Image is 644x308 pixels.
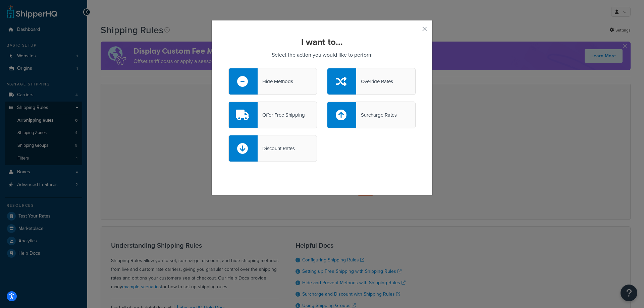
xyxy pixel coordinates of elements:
[301,36,343,48] strong: I want to...
[258,144,295,153] div: Discount Rates
[258,110,305,120] div: Offer Free Shipping
[228,50,416,60] p: Select the action you would like to perform
[356,77,393,86] div: Override Rates
[258,77,293,86] div: Hide Methods
[356,110,397,120] div: Surcharge Rates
